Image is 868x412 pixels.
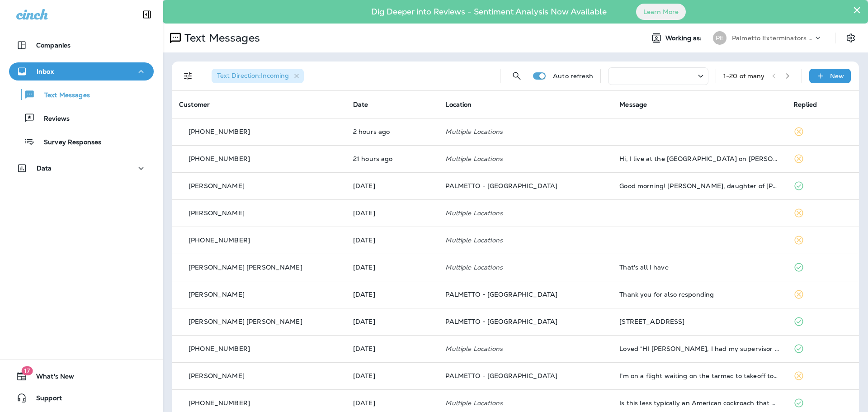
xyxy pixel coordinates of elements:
[843,30,859,46] button: Settings
[353,345,431,352] p: Sep 26, 2025 03:53 PM
[189,209,245,217] p: [PERSON_NAME]
[619,264,779,271] div: That's all I have
[179,100,210,109] span: Customer
[445,264,605,271] p: Multiple Locations
[21,366,33,375] span: 17
[27,394,62,405] span: Support
[445,182,557,190] span: PALMETTO - [GEOGRAPHIC_DATA]
[217,71,289,80] span: Text Direction : Incoming
[189,264,302,271] p: [PERSON_NAME] [PERSON_NAME]
[445,209,605,217] p: Multiple Locations
[353,100,368,109] span: Date
[35,91,90,100] p: Text Messages
[353,318,431,325] p: Sep 26, 2025 04:32 PM
[179,67,197,85] button: Filters
[445,290,557,298] span: PALMETTO - [GEOGRAPHIC_DATA]
[35,115,70,123] p: Reviews
[189,291,245,298] p: [PERSON_NAME]
[445,399,605,407] p: Multiple Locations
[353,209,431,217] p: Sep 30, 2025 10:30 AM
[619,291,779,298] div: Thank you for also responding
[9,132,154,151] button: Survey Responses
[212,69,304,83] div: Text Direction:Incoming
[353,264,431,271] p: Sep 30, 2025 09:26 AM
[353,291,431,298] p: Sep 29, 2025 02:26 PM
[445,372,557,380] span: PALMETTO - [GEOGRAPHIC_DATA]
[732,34,813,42] p: Palmetto Exterminators LLC
[189,372,245,379] p: [PERSON_NAME]
[445,155,605,162] p: Multiple Locations
[9,109,154,128] button: Reviews
[353,128,431,135] p: Oct 2, 2025 08:37 AM
[9,159,154,177] button: Data
[9,62,154,81] button: Inbox
[445,317,557,326] span: PALMETTO - [GEOGRAPHIC_DATA]
[445,128,605,135] p: Multiple Locations
[27,373,74,384] span: What's New
[636,4,686,20] button: Learn More
[619,318,779,325] div: 1078 Glenshaw St. North Charleston, SC 29405
[181,31,260,45] p: Text Messages
[189,155,250,162] p: [PHONE_NUMBER]
[9,85,154,104] button: Text Messages
[353,399,431,407] p: Sep 26, 2025 12:01 PM
[35,138,101,147] p: Survey Responses
[793,100,817,109] span: Replied
[37,165,52,172] p: Data
[189,128,250,135] p: [PHONE_NUMBER]
[619,399,779,407] div: Is this less typically an American cockroach that would suddenly appear on my table could it have...
[445,237,605,244] p: Multiple Locations
[189,318,302,325] p: [PERSON_NAME] [PERSON_NAME]
[9,36,154,54] button: Companies
[713,31,726,45] div: PE
[353,155,431,162] p: Oct 1, 2025 01:41 PM
[853,3,861,17] button: Close
[619,182,779,189] div: Good morning! Gayle Fellers, daughter of Calvin Cloninger will be there at 10:30 to let Sean in. ...
[353,182,431,189] p: Oct 1, 2025 08:06 AM
[723,72,765,80] div: 1 - 20 of many
[9,367,154,385] button: 17What's New
[619,372,779,379] div: I'm on a flight waiting on the tarmac to takeoff to return to Charleston. Just let me know when y...
[189,237,250,244] p: [PHONE_NUMBER]
[619,155,779,162] div: Hi, I live at the Island Park Condos on Daniel Island. Our association has a pest contract with y...
[9,389,154,407] button: Support
[37,68,54,75] p: Inbox
[189,182,245,189] p: [PERSON_NAME]
[189,399,250,407] p: [PHONE_NUMBER]
[345,10,633,13] p: Dig Deeper into Reviews - Sentiment Analysis Now Available
[445,345,605,352] p: Multiple Locations
[508,67,526,85] button: Search Messages
[189,345,250,352] p: [PHONE_NUMBER]
[134,5,160,24] button: Collapse Sidebar
[553,72,593,80] p: Auto refresh
[445,100,472,109] span: Location
[36,42,71,49] p: Companies
[619,345,779,352] div: Loved “HI Lindsay, I had my supervisor look at your photo and it does appear to be an american co...
[619,100,647,109] span: Message
[353,237,431,244] p: Sep 30, 2025 09:55 AM
[665,34,704,42] span: Working as:
[353,372,431,379] p: Sep 26, 2025 03:34 PM
[830,72,844,80] p: New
